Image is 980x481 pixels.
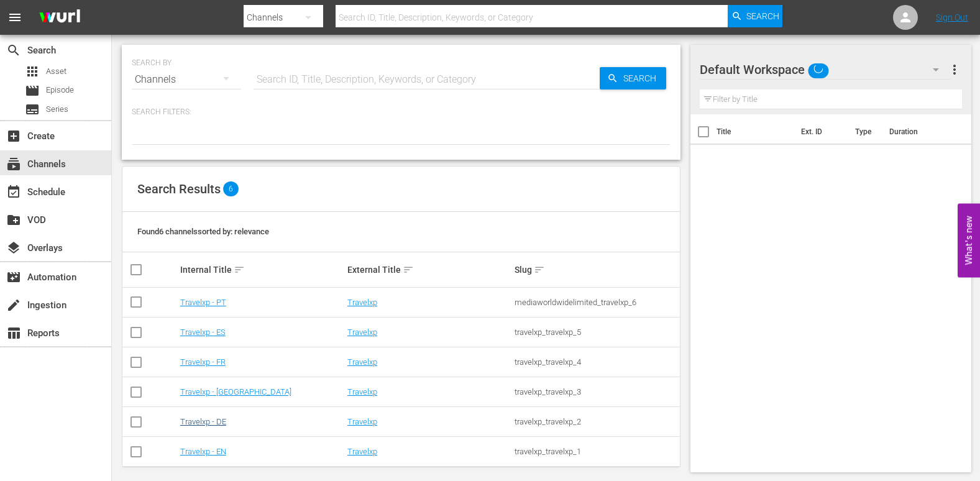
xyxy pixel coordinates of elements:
div: travelxp_travelxp_2 [515,417,678,426]
span: Series [25,102,40,117]
span: sort [534,264,545,275]
p: Search Filters: [132,107,671,117]
span: Ingestion [6,298,21,313]
span: Overlays [6,240,21,255]
span: Search Results [137,181,221,196]
span: Search [618,67,666,89]
button: Search [600,67,666,89]
span: Channels [6,157,21,172]
div: Channels [132,62,241,97]
span: VOD [6,213,21,227]
div: External Title [347,262,511,277]
a: Travelxp - DE [180,417,226,426]
a: Travelxp [347,328,377,337]
div: travelxp_travelxp_5 [515,328,678,337]
span: Asset [25,64,40,79]
div: Slug [515,262,678,277]
a: Travelxp - FR [180,357,226,367]
span: Schedule [6,185,21,199]
span: 6 [223,181,239,196]
div: Default Workspace [700,52,951,87]
div: Internal Title [180,262,344,277]
a: Travelxp - [GEOGRAPHIC_DATA] [180,387,291,396]
a: Travelxp [347,387,377,396]
span: Found 6 channels sorted by: relevance [137,227,269,236]
th: Type [848,114,882,149]
span: sort [234,264,245,275]
span: more_vert [947,62,962,77]
span: Search [746,5,779,27]
span: Asset [46,65,66,78]
a: Travelxp [347,298,377,307]
span: Search [6,43,21,58]
a: Travelxp [347,417,377,426]
a: Travelxp - ES [180,328,226,337]
img: ans4CAIJ8jUAAAAAAAAAAAAAAAAAAAAAAAAgQb4GAAAAAAAAAAAAAAAAAAAAAAAAJMjXAAAAAAAAAAAAAAAAAAAAAAAAgAT5G... [30,3,89,32]
th: Title [717,114,794,149]
span: Episode [25,83,40,98]
span: Create [6,129,21,144]
button: more_vert [947,55,962,85]
a: Travelxp [347,357,377,367]
a: Travelxp [347,447,377,456]
span: Episode [46,84,74,96]
button: Search [728,5,782,27]
span: sort [403,264,414,275]
div: travelxp_travelxp_4 [515,357,678,367]
th: Duration [882,114,956,149]
span: Series [46,103,68,116]
div: travelxp_travelxp_1 [515,447,678,456]
span: menu [7,10,22,25]
th: Ext. ID [794,114,848,149]
a: Travelxp - PT [180,298,226,307]
a: Sign Out [936,12,968,22]
div: mediaworldwidelimited_travelxp_6 [515,298,678,307]
span: Automation [6,270,21,285]
a: Travelxp - EN [180,447,226,456]
div: travelxp_travelxp_3 [515,387,678,396]
button: Open Feedback Widget [958,204,980,278]
span: Reports [6,326,21,341]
